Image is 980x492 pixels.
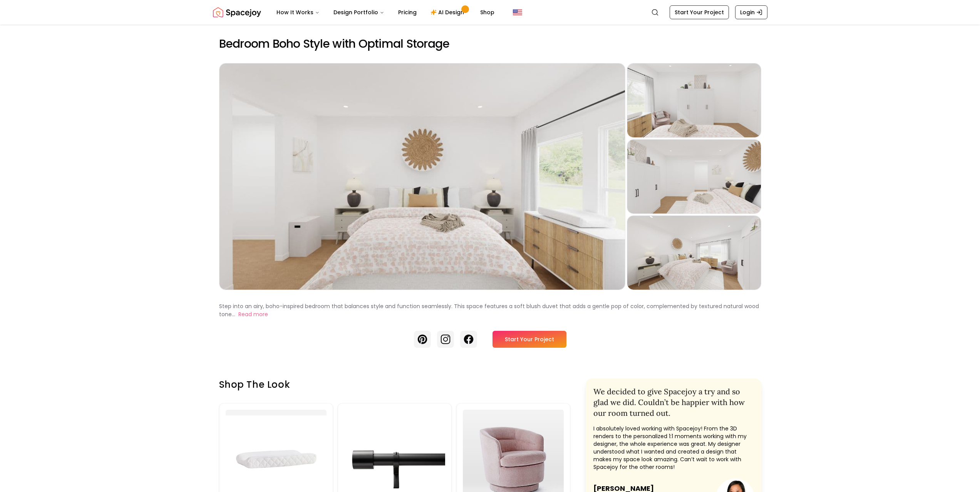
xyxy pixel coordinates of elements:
img: Spacejoy Logo [213,5,261,20]
button: How It Works [270,5,326,20]
h2: We decided to give Spacejoy a try and so glad we did. Couldn’t be happier with how our room turne... [593,386,754,419]
a: Pricing [392,5,423,20]
a: Spacejoy [213,5,261,20]
h3: Shop the look [219,379,570,391]
img: United States [513,8,522,17]
p: Step into an airy, boho-inspired bedroom that balances style and function seamlessly. This space ... [219,302,759,318]
p: I absolutely loved working with Spacejoy! From the 3D renders to the personalized 1:1 moments wor... [593,425,754,471]
button: Read more [238,310,268,319]
nav: Main [270,5,501,20]
a: Start Your Project [670,5,729,19]
button: Design Portfolio [327,5,390,20]
a: AI Design [424,5,472,20]
h2: Bedroom Boho Style with Optimal Storage [219,37,761,51]
a: Start Your Project [493,331,566,348]
a: Shop [474,5,501,20]
a: Login [735,5,767,19]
